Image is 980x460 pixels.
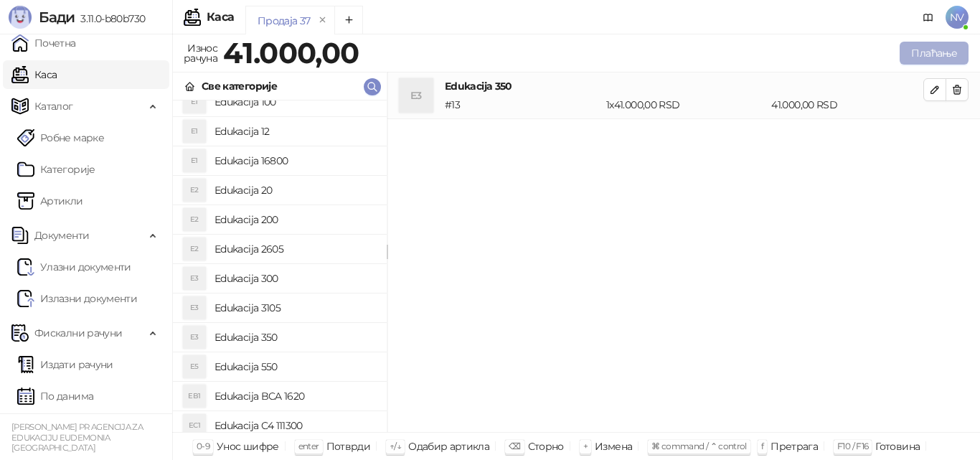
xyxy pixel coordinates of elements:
div: E3 [183,296,206,319]
div: Каса [207,11,234,23]
button: Плаћање [900,42,969,65]
div: Сторно [528,437,564,456]
div: grid [173,100,387,432]
div: E5 [183,355,206,378]
div: Продаја 37 [258,13,311,29]
a: Излазни документи [17,284,137,313]
div: Потврди [326,437,371,456]
h4: Edukacija 3105 [215,296,375,319]
small: [PERSON_NAME] PR AGENCIJA ZA EDUKACIJU EUDEMONIA [GEOGRAPHIC_DATA] [11,422,143,453]
div: 1 x 41.000,00 RSD [603,97,768,113]
span: Каталог [34,92,73,121]
h4: Edukacija 200 [215,208,375,231]
a: Ulazni dokumentiУлазни документи [17,253,131,281]
span: ⌫ [509,441,520,451]
div: EC1 [183,414,206,437]
div: Износ рачуна [181,39,220,67]
span: Фискални рачуни [34,319,122,347]
span: ⌘ command / ⌃ control [651,441,747,451]
div: E2 [183,179,206,202]
button: remove [314,14,332,27]
h4: Edukacija 100 [215,90,375,113]
span: 0-9 [197,441,209,451]
h4: Edukacija 350 [215,326,375,349]
img: Logo [9,6,32,29]
h4: Edukacija 16800 [215,149,375,172]
div: # 13 [442,97,603,113]
div: Измена [595,437,632,456]
h4: Edukacija 350 [445,78,923,94]
span: ↑/↓ [390,441,401,451]
span: Документи [34,221,89,250]
div: Одабир артикла [408,437,489,456]
h4: Edukacija 2605 [215,238,375,260]
div: E3 [183,326,206,349]
a: Категорије [17,155,95,184]
span: 3.11.0-b80b730 [75,12,145,25]
a: ArtikliАртикли [17,187,83,215]
div: E3 [399,78,433,113]
a: Документација [917,6,940,29]
a: Каса [11,60,57,89]
div: E1 [183,149,206,172]
span: + [583,441,588,451]
div: E2 [183,208,206,231]
a: Робне марке [17,123,104,152]
span: enter [298,441,319,451]
div: EB1 [183,385,206,408]
div: E1 [183,120,206,143]
h4: Edukacija 300 [215,267,375,290]
strong: 41.000,00 [223,35,359,70]
div: 41.000,00 RSD [768,97,926,113]
a: Издати рачуни [17,350,113,379]
span: NV [946,6,969,29]
span: f [761,441,763,451]
div: Све категорије [202,78,277,94]
span: Бади [39,9,75,26]
div: Претрага [771,437,818,456]
div: E3 [183,267,206,290]
span: F10 / F16 [837,441,868,451]
div: E1 [183,90,206,113]
h4: Edukacija 20 [215,179,375,202]
h4: Edukacija C4 111300 [215,414,375,437]
div: E2 [183,238,206,260]
button: Add tab [334,6,363,34]
a: Почетна [11,29,76,57]
h4: Edukacija 12 [215,120,375,143]
div: Готовина [875,437,920,456]
h4: Edukacija BCA 1620 [215,385,375,408]
div: Унос шифре [217,437,279,456]
a: По данима [17,382,93,410]
h4: Edukacija 550 [215,355,375,378]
